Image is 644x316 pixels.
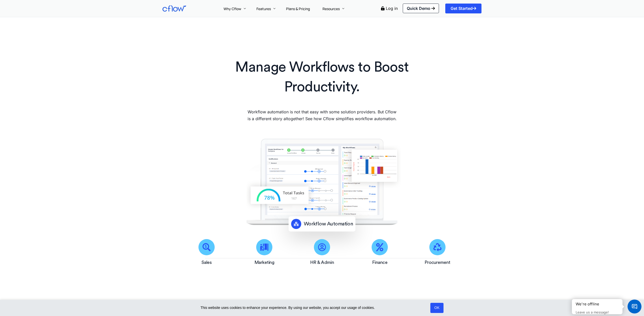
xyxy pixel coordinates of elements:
div: We're offline [576,302,619,307]
span: Features [256,6,271,11]
span: Sales [202,260,212,265]
a: Get Started [445,4,481,13]
span: This website uses cookies to enhance your experience. By using our website, you accept our usage ... [200,305,427,311]
a: OK [430,303,444,313]
img: new cflow dashboard [242,139,402,225]
span: Finance [372,260,388,265]
img: Cflow [163,5,186,12]
a: Log in [386,6,398,11]
span: Get Started [451,6,476,10]
span: Marketing [254,260,274,265]
span: Chat Widget [628,300,641,313]
span: Plans & Pricing [286,6,310,11]
h1: Manage Workflows to Boost Productivity. [218,57,426,97]
span: HR & Admin [310,260,334,265]
span: Procurement [425,260,450,265]
span: Why Cflow [224,6,241,11]
span: Workflow Automation [304,221,353,226]
p: Leave us a message! [576,310,619,314]
span: Resources [323,6,340,11]
p: Workflow automation is not that easy with some solution providers. But Cflow is a different story... [246,109,398,122]
a: Quick Demo [403,4,439,13]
